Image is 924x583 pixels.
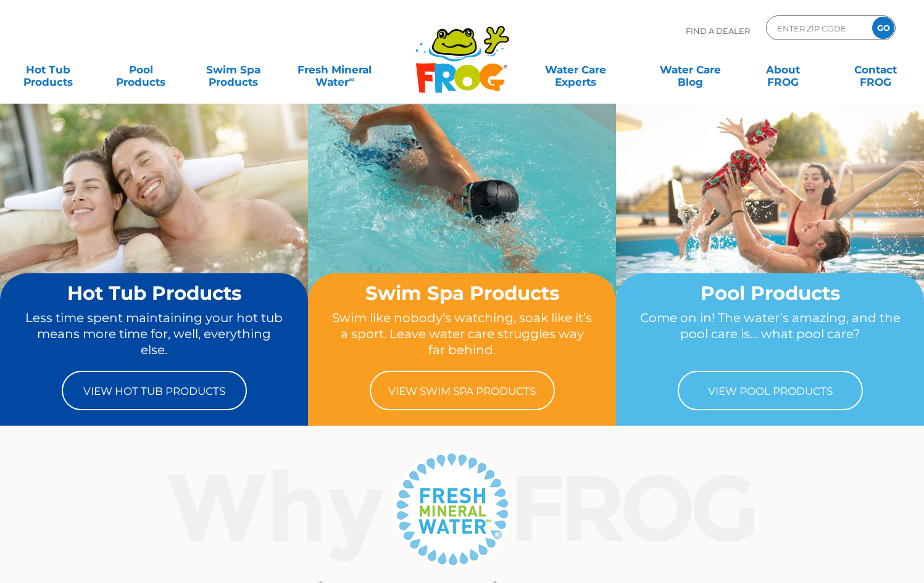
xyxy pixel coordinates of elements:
input: Zip Code Form [776,19,859,37]
a: View Hot Tub Products [62,371,247,410]
p: Less time spent maintaining your hot tub means more time for, well, everything else. [23,310,285,358]
h2: Swim Spa Products [331,283,593,304]
h2: Pool Products [639,283,901,304]
p: Find A Dealer [686,15,750,46]
input: GO [872,17,894,39]
p: Come on in! The water’s amazing, and the pool care is… what pool care? [639,310,901,358]
h2: Hot Tub Products [23,283,285,304]
img: home-banner-pool-short [616,103,924,333]
img: home-banner-swim-spa-short [308,103,616,333]
p: Swim like nobody’s watching, soak like it’s a sport. Leave water care struggles way far behind. [331,310,593,358]
a: Water CareExperts [517,57,634,82]
a: Hot TubProducts [12,57,85,82]
a: View Pool Products [678,371,863,410]
img: Why Frog [143,447,781,571]
a: Water CareBlog [655,57,727,82]
a: View Swim Spa Products [370,371,555,410]
a: Swim SpaProducts [198,57,270,82]
sup: ∞ [349,75,354,84]
a: AboutFROG [747,57,820,82]
a: Fresh MineralWater∞ [290,57,380,82]
a: ContactFROG [839,57,912,82]
a: PoolProducts [105,57,177,82]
